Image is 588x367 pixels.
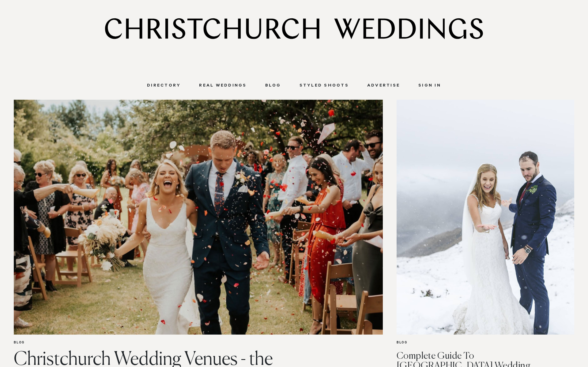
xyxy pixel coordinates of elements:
[190,83,256,89] a: Real Weddings
[409,83,450,89] a: Sign In
[290,83,358,89] a: Styled Shoots
[256,83,290,89] a: Blog
[14,335,383,351] a: Blog
[105,18,483,39] img: Christchurch Weddings Logo
[138,83,190,89] a: Directory
[397,335,574,351] a: Blog
[358,83,409,89] a: Advertise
